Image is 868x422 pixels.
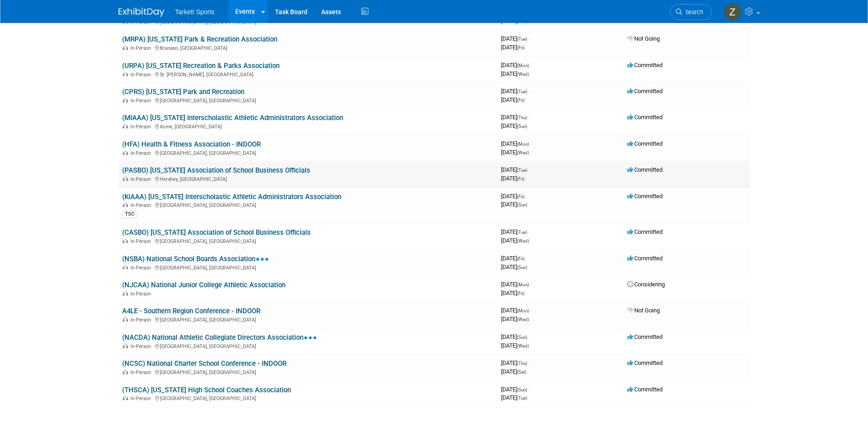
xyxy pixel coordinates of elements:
[501,193,527,200] span: [DATE]
[517,343,529,348] span: (Wed)
[130,150,154,156] span: In-Person
[175,8,215,16] span: Tarkett Sports
[627,140,663,147] span: Committed
[517,150,529,155] span: (Wed)
[122,96,494,104] div: [GEOGRAPHIC_DATA], [GEOGRAPHIC_DATA]
[528,386,530,393] span: -
[123,98,128,102] img: In-Person Event
[122,316,494,323] div: [GEOGRAPHIC_DATA], [GEOGRAPHIC_DATA]
[130,343,154,349] span: In-Person
[627,333,663,340] span: Committed
[501,237,529,244] span: [DATE]
[501,333,530,340] span: [DATE]
[501,316,529,322] span: [DATE]
[501,386,530,393] span: [DATE]
[123,45,128,50] img: In-Person Event
[528,114,530,121] span: -
[123,343,128,348] img: In-Person Event
[130,98,154,104] span: In-Person
[517,45,524,50] span: (Fri)
[517,387,527,392] span: (Sun)
[501,70,529,77] span: [DATE]
[130,45,154,51] span: In-Person
[670,4,712,20] a: Search
[501,175,524,182] span: [DATE]
[130,176,154,182] span: In-Person
[517,238,529,243] span: (Wed)
[130,124,154,130] span: In-Person
[627,62,663,69] span: Committed
[130,396,154,401] span: In-Person
[122,166,310,174] a: (PASBO) [US_STATE] Association of School Business Officials
[501,44,524,51] span: [DATE]
[627,193,663,200] span: Committed
[528,228,530,235] span: -
[122,140,261,148] a: (HFA) Health & Fitness Association - INDOOR
[122,122,494,130] div: Acme, [GEOGRAPHIC_DATA]
[627,386,663,393] span: Committed
[627,281,665,288] span: Considering
[530,140,532,147] span: -
[627,35,660,42] span: Not Going
[501,290,524,296] span: [DATE]
[119,8,164,17] img: ExhibitDay
[123,150,128,155] img: In-Person Event
[122,201,494,208] div: [GEOGRAPHIC_DATA], [GEOGRAPHIC_DATA]
[517,37,527,42] span: (Tue)
[130,317,154,323] span: In-Person
[122,255,269,263] a: (NSBA) National School Boards Association
[501,394,527,401] span: [DATE]
[123,176,128,181] img: In-Person Event
[122,44,494,51] div: Branson, [GEOGRAPHIC_DATA]
[517,194,524,199] span: (Fri)
[130,238,154,244] span: In-Person
[123,238,128,243] img: In-Person Event
[130,265,154,271] span: In-Person
[501,342,529,349] span: [DATE]
[122,368,494,375] div: [GEOGRAPHIC_DATA], [GEOGRAPHIC_DATA]
[627,114,663,121] span: Committed
[517,361,527,366] span: (Thu)
[122,88,244,96] a: (CPRS) [US_STATE] Park and Recreation
[122,114,343,122] a: (MIAAA) [US_STATE] Interscholastic Athletic Administrators Association
[517,317,529,322] span: (Wed)
[122,281,286,289] a: (NJCAA) National Junior College Athletic Association
[530,62,532,69] span: -
[501,228,530,235] span: [DATE]
[517,168,527,173] span: (Tue)
[530,307,532,314] span: -
[517,230,527,235] span: (Tue)
[517,176,524,181] span: (Fri)
[517,291,524,296] span: (Fri)
[123,202,128,207] img: In-Person Event
[501,35,530,42] span: [DATE]
[130,19,154,25] span: In-Person
[517,98,524,103] span: (Fri)
[627,88,663,95] span: Committed
[517,72,529,77] span: (Wed)
[122,237,494,244] div: [GEOGRAPHIC_DATA], [GEOGRAPHIC_DATA]
[501,368,526,375] span: [DATE]
[528,166,530,173] span: -
[122,62,280,70] a: (URPA) [US_STATE] Recreation & Parks Association
[627,307,660,314] span: Not Going
[517,19,527,24] span: (Sun)
[627,255,663,262] span: Committed
[724,3,741,21] img: Zak Gasparovic
[122,175,494,182] div: Hershey, [GEOGRAPHIC_DATA]
[122,307,260,315] a: A4LE - Southern Region Conference - INDOOR
[627,228,663,235] span: Committed
[122,193,341,201] a: (KIAAA) [US_STATE] Interscholastic Athletic Administrators Association
[501,359,530,366] span: [DATE]
[122,70,494,78] div: St. [PERSON_NAME], [GEOGRAPHIC_DATA]
[122,394,494,401] div: [GEOGRAPHIC_DATA], [GEOGRAPHIC_DATA]
[517,89,527,94] span: (Tue)
[501,281,532,288] span: [DATE]
[517,202,527,207] span: (Sun)
[501,18,527,25] span: [DATE]
[122,386,291,394] a: (THSCA) [US_STATE] High School Coaches Association
[122,149,494,156] div: [GEOGRAPHIC_DATA], [GEOGRAPHIC_DATA]
[501,166,530,173] span: [DATE]
[528,333,530,340] span: -
[123,124,128,128] img: In-Person Event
